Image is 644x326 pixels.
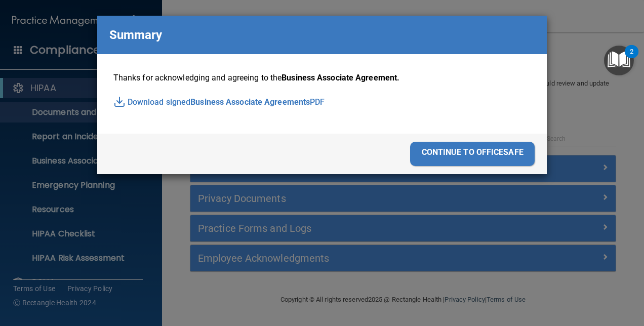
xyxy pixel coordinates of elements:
[410,142,535,166] div: continue to officesafe
[190,95,310,110] span: Business Associate Agreements
[604,46,634,75] button: Open Resource Center, 2 new notifications
[281,73,399,83] span: Business Associate Agreement.
[109,24,163,46] p: Summary
[113,95,531,110] p: Download signed PDF
[630,52,633,65] div: 2
[113,70,531,86] p: Thanks for acknowledging and agreeing to the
